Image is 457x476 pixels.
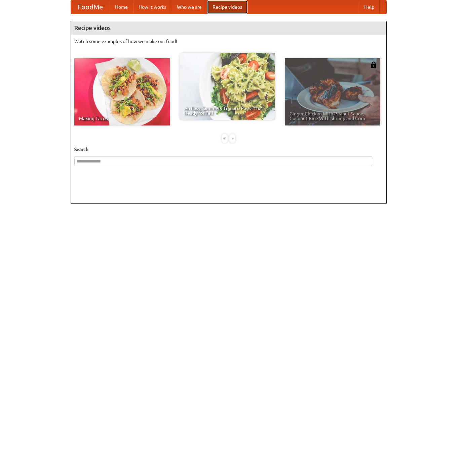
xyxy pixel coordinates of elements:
a: How it works [133,0,172,14]
span: Making Tacos [79,116,165,121]
a: Making Tacos [74,58,170,125]
a: FoodMe [71,0,110,14]
h5: Search [74,146,383,153]
h4: Recipe videos [71,21,386,35]
a: Home [110,0,133,14]
a: Help [359,0,380,14]
a: Who we are [172,0,207,14]
p: Watch some examples of how we make our food! [74,38,383,45]
a: An Easy, Summery Tomato Pasta That's Ready for Fall [180,53,275,120]
a: Recipe videos [207,0,247,14]
div: « [222,134,228,143]
div: » [229,134,235,143]
span: An Easy, Summery Tomato Pasta That's Ready for Fall [184,106,270,115]
img: 483408.png [370,62,377,68]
